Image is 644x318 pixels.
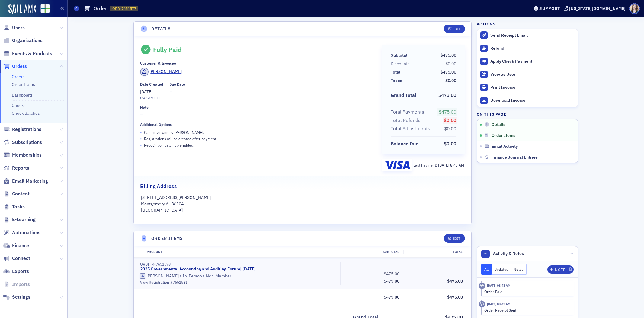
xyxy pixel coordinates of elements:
[3,126,41,133] a: Registrations
[441,69,456,75] span: $475.00
[151,26,171,32] h4: Details
[153,46,182,54] div: Fully Paid
[140,68,182,76] a: [PERSON_NAME]
[12,165,29,171] span: Reports
[492,264,511,275] button: Updates
[492,155,538,160] span: Finance Journal Entries
[3,63,27,70] a: Orders
[12,74,25,79] a: Orders
[391,52,407,58] div: Subtotal
[140,182,177,190] h2: Billing Address
[140,273,336,279] div: In-Person Non-Member
[143,250,340,254] div: Product
[391,117,423,124] span: Total Refunds
[391,69,400,75] div: Total
[3,25,25,31] a: Users
[12,216,36,223] span: E-Learning
[384,294,399,300] span: $475.00
[141,207,464,214] p: [GEOGRAPHIC_DATA]
[140,280,336,285] a: View Registration #7651581
[340,250,403,254] div: Subtotal
[3,216,36,223] a: E-Learning
[391,140,421,147] span: Balance Due
[140,105,149,110] div: Note
[12,139,42,146] span: Subscriptions
[151,235,183,242] h4: Order Items
[477,21,495,27] h4: Actions
[477,29,578,42] button: Send Receipt Email
[569,6,626,11] div: [US_STATE][DOMAIN_NAME]
[12,190,30,197] span: Content
[384,278,399,284] span: $475.00
[12,242,29,249] span: Finance
[445,61,456,66] span: $0.00
[384,161,410,169] img: visa
[3,152,42,158] a: Memberships
[481,264,492,275] button: All
[12,281,30,288] span: Imports
[3,178,48,184] a: Email Marketing
[140,95,153,100] time: 8:43 AM
[153,95,161,100] span: CDT
[492,133,515,138] span: Order Items
[453,27,460,31] div: Edit
[141,201,464,207] p: Montgomery AL 36104
[12,255,30,262] span: Connect
[413,162,464,168] div: Last Payment:
[484,289,570,294] div: Order Paid
[391,140,418,147] div: Balance Due
[391,61,410,67] div: Discounts
[490,72,575,77] div: View as User
[140,262,336,267] div: ORDITM-7651578
[3,50,52,57] a: Events & Products
[12,294,30,300] span: Settings
[169,82,185,87] div: Due Date
[36,4,50,14] a: View Homepage
[140,136,142,142] span: •
[3,190,30,197] a: Content
[140,267,256,272] a: 2025 Governmental Accounting and Auditing Forum| [DATE]
[391,52,409,58] span: Subtotal
[447,294,463,300] span: $475.00
[12,152,42,158] span: Memberships
[403,250,467,254] div: Total
[3,242,29,249] a: Finance
[12,25,25,31] span: Users
[477,42,578,55] button: Refund
[490,85,575,90] div: Print Invoice
[493,250,524,257] span: Activity & Notes
[3,268,29,275] a: Exports
[444,25,465,33] button: Edit
[12,50,52,57] span: Events & Products
[492,144,518,149] span: Email Activity
[140,89,152,94] span: [DATE]
[12,268,29,275] span: Exports
[141,194,464,201] p: [STREET_ADDRESS][PERSON_NAME]
[140,122,172,127] div: Additional Options
[203,273,205,279] span: •
[144,142,194,148] p: Recognition catch up enabled.
[444,141,456,147] span: $0.00
[169,89,185,95] span: —
[12,126,41,133] span: Registrations
[3,139,42,146] a: Subscriptions
[479,301,485,307] div: Activity
[490,46,575,51] div: Refund
[12,111,40,116] a: Check Batches
[490,59,575,64] div: Apply Check Payment
[438,92,456,98] span: $475.00
[8,4,36,14] a: SailAMX
[12,103,26,108] a: Checks
[149,68,182,75] div: [PERSON_NAME]
[391,69,402,75] span: Total
[3,165,29,171] a: Reports
[490,33,575,38] div: Send Receipt Email
[477,55,578,68] button: Apply Check Payment
[391,117,421,124] div: Total Refunds
[444,125,456,131] span: $0.00
[490,98,575,103] div: Download Invoice
[479,283,485,289] div: Activity
[391,92,418,99] span: Grand Total
[445,78,456,83] span: $0.00
[180,273,181,279] span: •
